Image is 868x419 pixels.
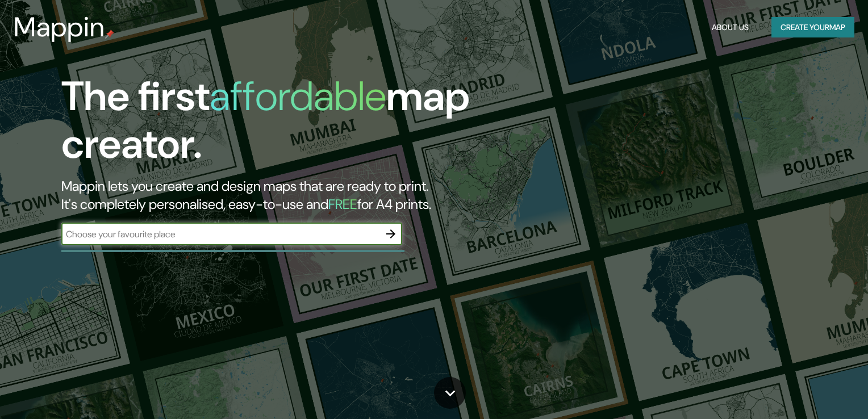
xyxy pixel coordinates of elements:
h1: affordable [210,70,386,123]
input: Choose your favourite place [61,228,379,241]
h5: FREE [328,195,357,213]
h2: Mappin lets you create and design maps that are ready to print. It's completely personalised, eas... [61,177,495,213]
img: mappin-pin [105,30,114,39]
button: Create yourmap [771,17,854,38]
button: About Us [707,17,753,38]
h3: Mappin [14,11,105,43]
h1: The first map creator. [61,73,495,177]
